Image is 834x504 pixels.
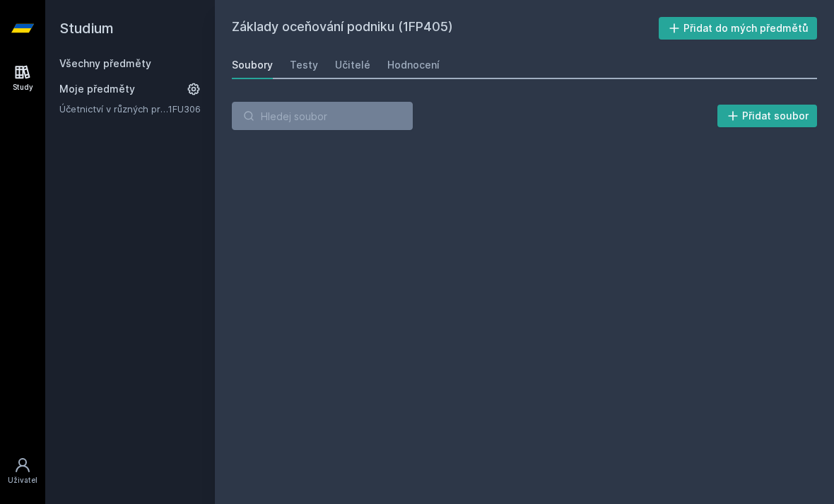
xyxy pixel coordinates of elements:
a: Hodnocení [387,51,440,79]
div: Testy [290,58,318,72]
div: Hodnocení [387,58,440,72]
a: Všechny předměty [59,57,151,69]
input: Hledej soubor [232,102,413,130]
a: Uživatel [3,450,42,493]
a: Study [3,57,42,100]
a: Soubory [232,51,273,79]
a: Testy [290,51,318,79]
a: Učitelé [335,51,370,79]
h2: Základy oceňování podniku (1FP405) [232,17,659,40]
div: Učitelé [335,58,370,72]
div: Study [13,82,33,93]
div: Uživatel [8,475,37,486]
button: Přidat do mých předmětů [659,17,818,40]
a: Účetnictví v různých právních formách podnikání [59,102,168,116]
button: Přidat soubor [717,105,818,127]
div: Soubory [232,58,273,72]
a: 1FU306 [168,103,201,115]
span: Moje předměty [59,82,135,96]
